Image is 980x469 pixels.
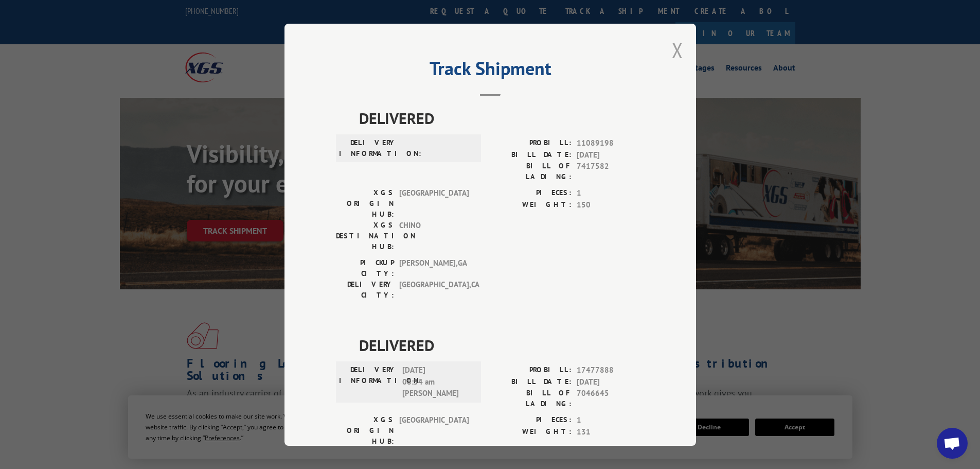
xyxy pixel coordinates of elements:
[490,426,572,438] label: WEIGHT:
[339,137,397,159] label: DELIVERY INFORMATION:
[577,199,645,211] span: 150
[336,61,645,81] h2: Track Shipment
[672,37,683,64] button: Close modal
[490,376,572,388] label: BILL DATE:
[577,426,645,438] span: 131
[336,414,394,447] label: XGS ORIGIN HUB:
[399,257,469,279] span: [PERSON_NAME] , GA
[490,199,572,211] label: WEIGHT:
[399,414,469,447] span: [GEOGRAPHIC_DATA]
[336,187,394,220] label: XGS ORIGIN HUB:
[402,364,472,399] span: [DATE] 08:54 am [PERSON_NAME]
[359,334,645,357] span: DELIVERED
[577,414,645,426] span: 1
[336,220,394,252] label: XGS DESTINATION HUB:
[490,364,572,376] label: PROBILL:
[577,376,645,388] span: [DATE]
[490,137,572,149] label: PROBILL:
[577,137,645,149] span: 11089198
[577,187,645,199] span: 1
[336,279,394,301] label: DELIVERY CITY:
[359,107,645,130] span: DELIVERED
[399,220,469,252] span: CHINO
[339,364,397,399] label: DELIVERY INFORMATION:
[490,388,572,409] label: BILL OF LADING:
[490,161,572,182] label: BILL OF LADING:
[577,161,645,182] span: 7417582
[490,149,572,161] label: BILL DATE:
[577,364,645,376] span: 17477888
[577,149,645,161] span: [DATE]
[937,428,968,459] div: Open chat
[490,187,572,199] label: PIECES:
[577,388,645,409] span: 7046645
[490,414,572,426] label: PIECES:
[399,187,469,220] span: [GEOGRAPHIC_DATA]
[399,279,469,301] span: [GEOGRAPHIC_DATA] , CA
[336,257,394,279] label: PICKUP CITY:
